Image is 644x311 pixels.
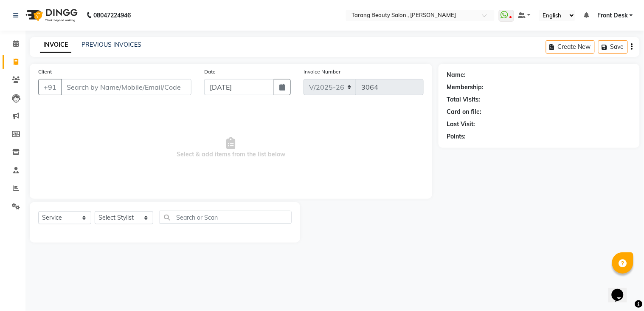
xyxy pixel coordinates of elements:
[447,132,466,141] div: Points:
[447,83,484,92] div: Membership:
[38,105,424,190] span: Select & add items from the list below
[447,71,466,79] div: Name:
[304,68,340,76] label: Invoice Number
[608,277,636,303] iframe: chat widget
[598,40,628,54] button: Save
[38,79,62,95] button: +91
[22,3,80,27] img: logo
[160,211,292,224] input: Search or Scan
[93,3,131,27] b: 08047224946
[204,68,216,76] label: Date
[447,107,482,116] div: Card on file:
[447,95,481,104] div: Total Visits:
[447,120,475,129] div: Last Visit:
[597,11,628,20] span: Front Desk
[40,37,71,53] a: INVOICE
[61,79,191,95] input: Search by Name/Mobile/Email/Code
[82,41,141,48] a: PREVIOUS INVOICES
[546,40,595,54] button: Create New
[38,68,52,76] label: Client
